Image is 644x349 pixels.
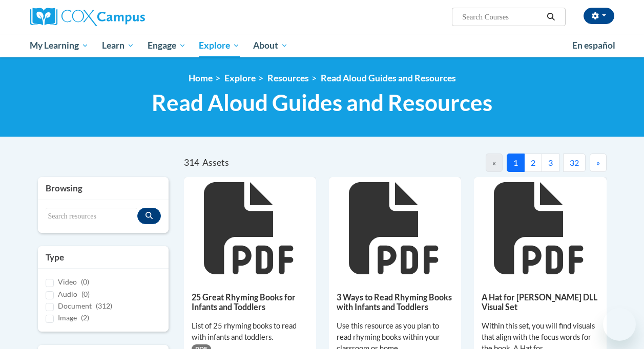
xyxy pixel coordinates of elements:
[395,154,607,172] nav: Pagination Navigation
[542,154,559,172] button: 3
[137,208,161,224] button: Search resources
[30,8,215,26] a: Cox Campus
[543,11,558,23] button: Search
[58,290,77,298] span: Audio
[102,39,134,52] span: Learn
[267,73,309,83] a: Resources
[224,73,256,83] a: Explore
[58,301,92,310] span: Document
[321,73,456,83] a: Read Aloud Guides and Resources
[46,182,161,194] h3: Browsing
[199,39,240,52] span: Explore
[81,290,90,298] span: (0)
[184,157,199,168] span: 314
[572,40,615,51] span: En español
[482,292,598,312] h5: A Hat for [PERSON_NAME] DLL Visual Set
[81,313,89,322] span: (2)
[58,277,77,286] span: Video
[46,208,137,225] input: Search resources
[152,89,492,116] span: Read Aloud Guides and Resources
[141,34,193,57] a: Engage
[192,34,246,57] a: Explore
[507,154,525,172] button: 1
[337,292,453,312] h5: 3 Ways to Read Rhyming Books with Infants and Toddlers
[603,308,636,341] iframe: Button to launch messaging window
[30,39,89,52] span: My Learning
[461,11,543,23] input: Search Courses
[30,8,145,26] img: Cox Campus
[46,251,161,264] h3: Type
[96,301,112,310] span: (312)
[253,39,288,52] span: About
[563,154,586,172] button: 32
[590,154,607,172] button: Next
[192,292,308,312] h5: 25 Great Rhyming Books for Infants and Toddlers
[58,313,77,322] span: Image
[24,34,96,57] a: My Learning
[95,34,141,57] a: Learn
[192,320,308,343] div: List of 25 rhyming books to read with infants and toddlers.
[189,73,213,83] a: Home
[584,8,614,24] button: Account Settings
[566,35,622,56] a: En español
[202,157,229,168] span: Assets
[148,39,186,52] span: Engage
[596,158,600,167] span: »
[246,34,295,57] a: About
[524,154,542,172] button: 2
[81,277,89,286] span: (0)
[23,34,622,57] div: Main menu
